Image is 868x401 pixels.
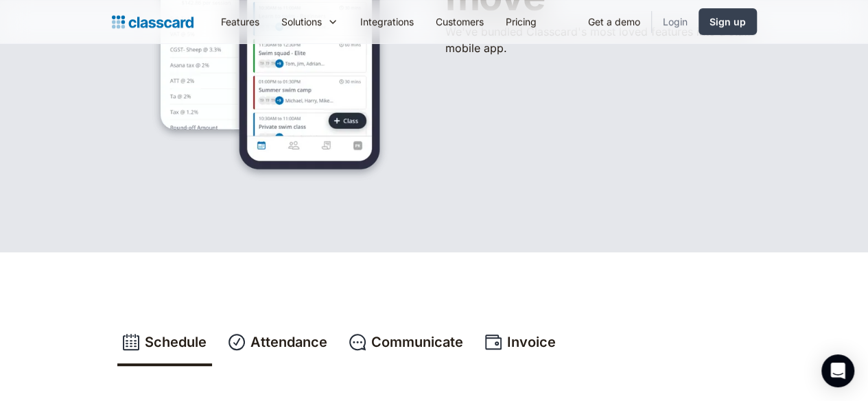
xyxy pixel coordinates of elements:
div: Communicate [371,332,463,352]
a: Features [210,6,270,37]
a: Login [652,6,699,37]
div: Schedule [145,332,207,352]
div: Attendance [250,332,327,352]
a: Sign up [699,8,757,35]
div: Sign up [709,14,746,29]
a: Get a demo [577,6,651,37]
a: Integrations [349,6,425,37]
div: Solutions [281,14,322,29]
div: Invoice [507,332,556,352]
a: Pricing [495,6,548,37]
a: Logo [112,12,193,32]
a: Customers [425,6,495,37]
div: Open Intercom Messenger [821,354,854,387]
div: Solutions [270,6,349,37]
